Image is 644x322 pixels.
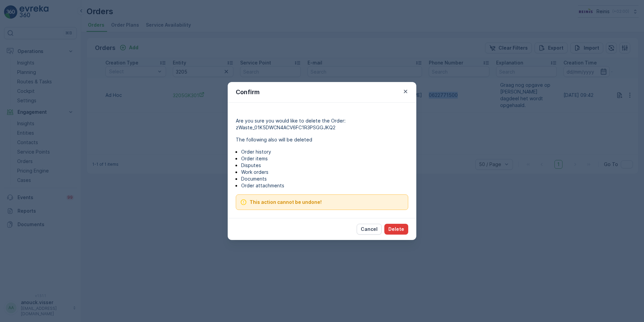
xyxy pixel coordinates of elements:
p: Delete [388,226,404,233]
p: Work orders [241,169,408,176]
p: Cancel [361,226,378,233]
button: Cancel [357,224,382,235]
p: Confirm [236,87,260,97]
p: Disputes [241,162,408,169]
p: Are you sure you would like to delete the Order: zWaste_01K5DWCN4ACV6FC1R3PSGGJKQ2 [236,117,408,131]
span: This action cannot be undone! [250,199,322,206]
p: The following also will be deleted [236,136,408,143]
p: Documents [241,176,408,182]
p: Order attachments [241,182,408,189]
button: Delete [384,224,408,235]
p: Order history [241,149,408,155]
p: Order items [241,155,408,162]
